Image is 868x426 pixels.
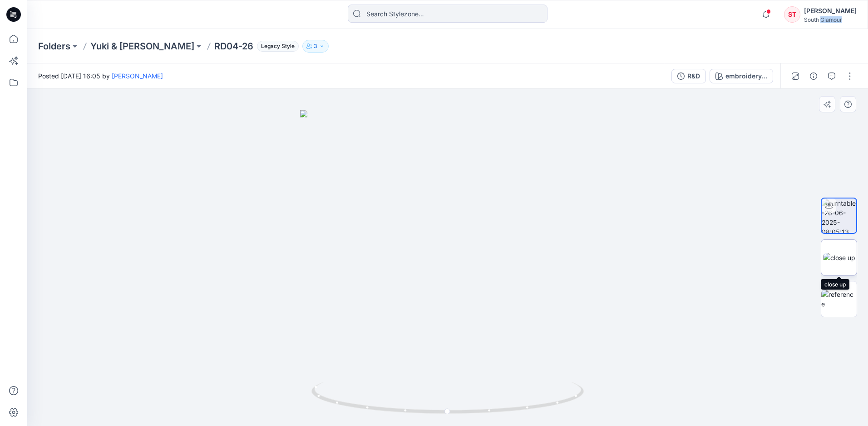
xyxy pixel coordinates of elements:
button: 3 [302,40,329,53]
img: reference [821,290,857,309]
div: ST [784,6,800,23]
div: [PERSON_NAME] [804,5,857,16]
button: R&D [671,69,706,83]
img: close up [823,253,855,262]
img: turntable-26-06-2025-08:05:13 [822,198,856,233]
img: eyJhbGciOiJIUzI1NiIsImtpZCI6IjAiLCJzbHQiOiJzZXMiLCJ0eXAiOiJKV1QifQ.eyJkYXRhIjp7InR5cGUiOiJzdG9yYW... [300,110,595,426]
div: R&D [687,71,700,81]
p: RD04-26 [214,40,253,53]
input: Search Stylezone… [348,5,547,23]
div: South Glamour [804,16,857,23]
a: Folders [38,40,70,53]
a: [PERSON_NAME] [112,72,163,80]
div: embroidery+printing [725,71,767,81]
button: Details [806,69,821,83]
button: Legacy Style [253,40,299,53]
p: 3 [314,41,317,51]
a: Yuki & [PERSON_NAME] [90,40,194,53]
span: Posted [DATE] 16:05 by [38,71,163,81]
span: Legacy Style [257,41,299,52]
button: embroidery+printing [710,69,773,83]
